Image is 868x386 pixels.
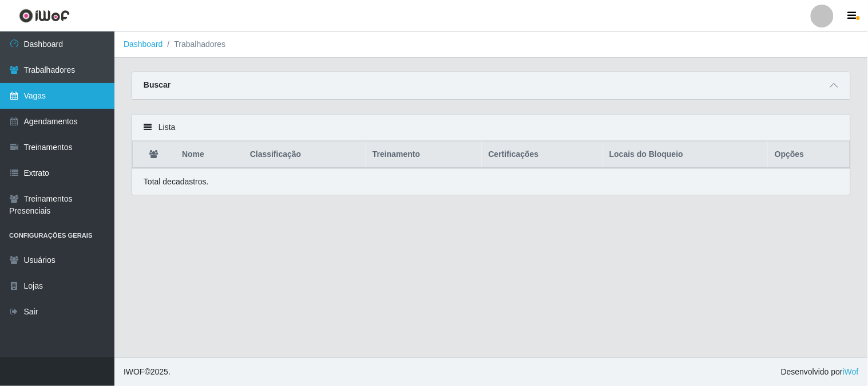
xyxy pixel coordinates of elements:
[482,141,603,168] th: Certificações
[124,366,171,378] span: © 2025 .
[781,366,859,378] span: Desenvolvido por
[366,141,482,168] th: Treinamento
[144,176,209,188] p: Total de cadastros.
[114,31,868,58] nav: breadcrumb
[843,367,859,376] a: iWof
[124,367,145,376] span: IWOF
[243,141,366,168] th: Classificação
[132,115,850,141] div: Lista
[603,141,768,168] th: Locais do Bloqueio
[768,141,850,168] th: Opções
[124,40,163,49] a: Dashboard
[19,9,70,23] img: CoreUI Logo
[175,141,243,168] th: Nome
[163,38,226,50] li: Trabalhadores
[144,80,171,89] strong: Buscar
